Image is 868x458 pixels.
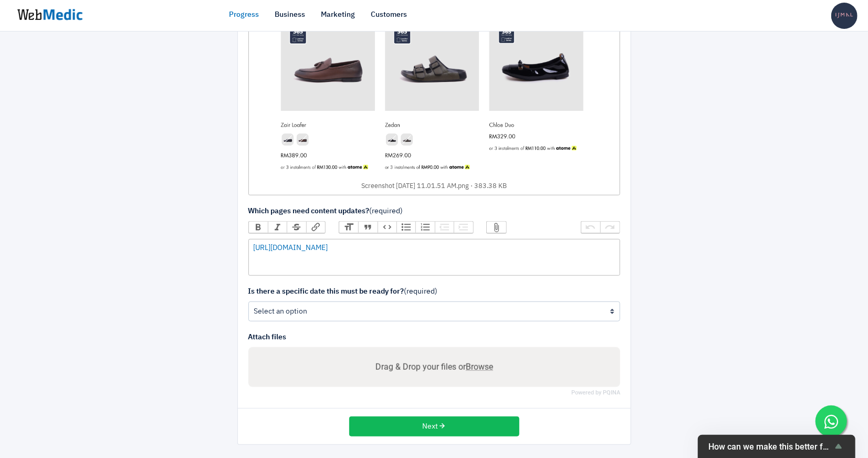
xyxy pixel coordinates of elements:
[248,286,620,297] label: (required)
[435,222,454,233] button: Decrease Level
[600,222,619,233] button: Redo
[287,222,306,233] button: Strikethrough
[470,183,507,190] span: 383.38 KB
[361,183,469,190] span: Screenshot [DATE] 11.01.51 AM.png
[581,222,600,233] button: Undo
[571,390,620,395] a: Powered by PQINA
[708,442,832,452] span: How can we make this better for you?
[415,222,434,233] button: Numbers
[253,88,615,191] a: Screenshot [DATE] 11.01.51 AM.png 383.38 KB
[268,222,287,233] button: Italic
[248,206,620,217] label: (required)
[378,222,396,233] button: Code
[454,222,473,233] button: Increase Level
[277,7,592,177] img: task-upload-1756091045.png
[358,222,377,233] button: Quote
[339,222,358,233] button: Heading
[306,222,325,233] button: Link
[396,222,415,233] button: Bullets
[248,207,370,215] strong: Which pages need content updates?
[321,9,355,20] a: Marketing
[371,357,497,378] label: Drag & Drop your files or
[229,9,259,20] a: Progress
[248,288,404,295] strong: Is there a specific date this must be ready for?
[708,440,845,453] button: Show survey - How can we make this better for you?
[487,222,506,233] button: Attach Files
[349,417,519,436] button: Next
[249,222,268,233] button: Bold
[248,334,287,341] strong: Attach files
[466,362,493,372] span: Browse
[253,244,328,252] a: [URL][DOMAIN_NAME]
[275,9,306,20] a: Business
[371,9,407,20] a: Customers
